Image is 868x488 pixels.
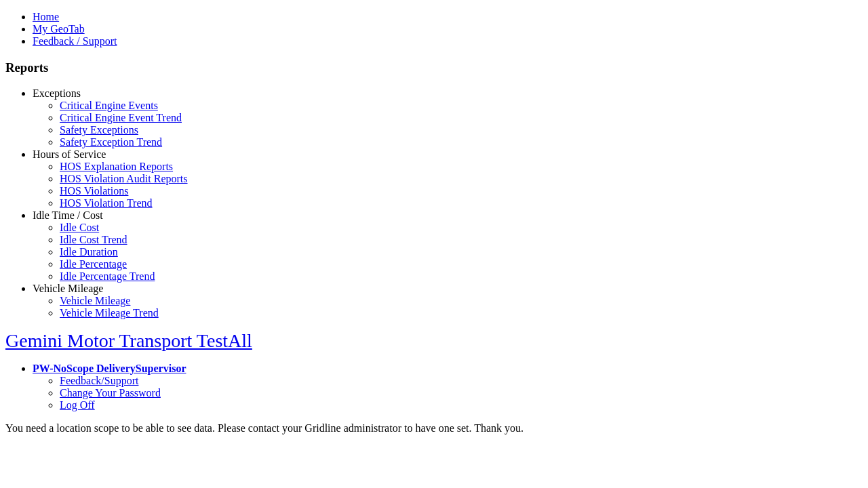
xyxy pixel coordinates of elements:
a: Feedback/Support [60,375,138,386]
a: Gemini Motor Transport TestAll [5,330,252,351]
a: HOS Violations [60,185,128,197]
div: You need a location scope to be able to see data. Please contact your Gridline administrator to h... [5,422,863,434]
a: Idle Cost Trend [60,234,127,245]
a: HOS Violation Audit Reports [60,173,188,184]
a: Critical Engine Event Trend [60,112,182,123]
a: Idle Cost [60,222,99,233]
a: My GeoTab [33,23,85,35]
a: Idle Duration [60,246,118,258]
a: Safety Exceptions [60,124,138,136]
a: Safety Exception Trend [60,136,162,148]
a: Critical Engine Events [60,100,158,111]
a: Idle Percentage [60,258,127,270]
a: HOS Violation Trend [60,197,153,209]
a: PW-NoScope DeliverySupervisor [33,363,186,374]
a: Log Off [60,399,95,411]
h3: Reports [5,60,863,75]
a: Hours of Service [33,148,106,160]
a: Vehicle Mileage Trend [60,307,159,319]
a: Exceptions [33,87,81,99]
a: Change Your Password [60,387,161,399]
a: Idle Time / Cost [33,209,103,221]
a: Feedback / Support [33,35,117,47]
a: Vehicle Mileage [60,295,130,306]
a: HOS Explanation Reports [60,161,173,172]
a: Vehicle Mileage [33,283,103,294]
a: Home [33,11,59,22]
a: Idle Percentage Trend [60,270,155,282]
